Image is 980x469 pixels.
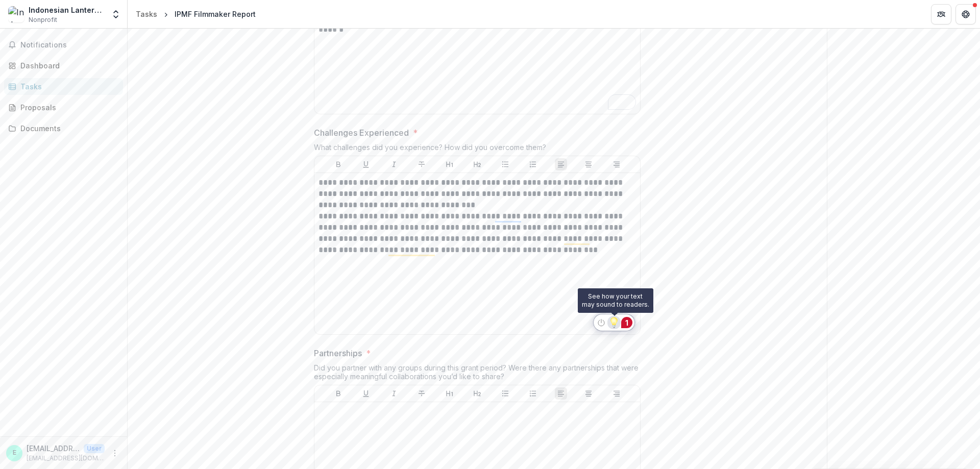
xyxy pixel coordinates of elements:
[555,158,567,170] button: Align Left
[20,60,115,71] div: Dashboard
[415,387,428,400] button: Strike
[20,41,119,50] span: Notifications
[4,57,123,74] a: Dashboard
[175,9,256,19] div: IPMF Filmmaker Report
[20,123,115,134] div: Documents
[20,81,115,92] div: Tasks
[332,387,345,400] button: Bold
[610,158,623,170] button: Align Right
[20,102,115,113] div: Proposals
[415,158,428,170] button: Strike
[444,387,456,400] button: Heading 1
[955,4,976,24] button: Get Help
[136,9,157,19] div: Tasks
[4,78,123,95] a: Tasks
[527,158,539,170] button: Ordered List
[471,158,483,170] button: Heading 2
[360,387,372,400] button: Underline
[582,158,595,170] button: Align Center
[388,387,400,400] button: Italicize
[8,6,24,22] img: Indonesian Lantern Media
[84,444,105,453] p: User
[27,454,105,463] p: [EMAIL_ADDRESS][DOMAIN_NAME]
[555,387,567,400] button: Align Left
[360,158,372,170] button: Underline
[582,387,595,400] button: Align Center
[314,127,409,139] p: Challenges Experienced
[4,120,123,137] a: Documents
[109,447,121,459] button: More
[4,99,123,116] a: Proposals
[132,7,260,21] nav: breadcrumb
[499,158,511,170] button: Bullet List
[314,143,641,156] div: What challenges did you experience? How did you overcome them?
[610,387,623,400] button: Align Right
[13,450,16,456] div: editorial@indonesianlantern.com
[314,363,641,385] div: Did you partner with any groups during this grant period? Were there any partnerships that were e...
[931,4,951,24] button: Partners
[527,387,539,400] button: Ordered List
[444,158,456,170] button: Heading 1
[4,37,123,53] button: Notifications
[29,15,57,24] span: Nonprofit
[109,4,123,24] button: Open entity switcher
[332,158,345,170] button: Bold
[499,387,511,400] button: Bullet List
[318,177,636,330] div: To enrich screen reader interactions, please activate Accessibility in Grammarly extension settings
[29,5,105,15] div: Indonesian Lantern Media
[314,347,362,359] p: Partnerships
[132,7,161,21] a: Tasks
[471,387,483,400] button: Heading 2
[27,443,80,454] p: [EMAIL_ADDRESS][DOMAIN_NAME]
[388,158,400,170] button: Italicize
